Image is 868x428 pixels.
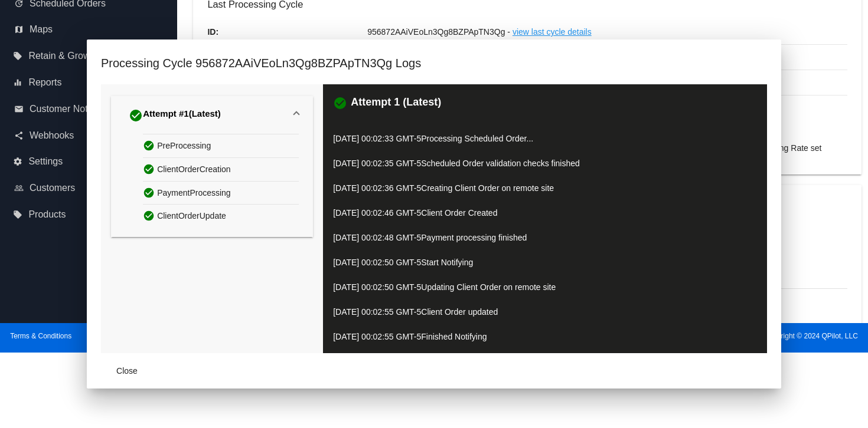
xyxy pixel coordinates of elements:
span: Scheduled Order validation checks finished [421,159,580,168]
a: view last cycle details [513,19,592,44]
i: email [14,104,24,114]
span: Customer Notifications [30,104,125,114]
span: PreProcessing [157,137,211,155]
span: Retain & Grow [28,51,90,61]
mat-icon: check_circle [143,184,157,201]
i: local_offer [13,210,22,219]
span: Reports [28,77,61,88]
i: share [14,131,24,140]
span: Shipping Rate set [756,136,822,160]
span: Copyright © 2024 QPilot, LLC [444,332,858,340]
p: [DATE] 00:02:36 GMT-5 [333,180,757,196]
div: Attempt #1(Latest) [111,134,313,237]
p: [DATE] 00:02:55 GMT-5 [333,328,757,345]
mat-expansion-panel-header: Attempt #1(Latest) [111,96,313,134]
mat-icon: check_circle [129,108,143,123]
span: Creating Client Order on remote site [421,183,554,193]
span: Customers [30,183,75,193]
span: Updating Client Order on remote site [421,282,556,292]
p: [DATE] 00:02:35 GMT-5 [333,155,757,172]
i: settings [13,157,22,166]
span: (Latest) [189,108,221,123]
span: Products [28,209,66,220]
span: Finished Notifying [421,332,487,341]
i: map [14,25,24,34]
div: Attempt #1 [129,106,221,125]
mat-icon: check_circle [143,207,157,224]
span: ClientOrderUpdate [157,207,226,225]
h3: Attempt 1 (Latest) [351,96,441,110]
mat-icon: check_circle [333,96,347,110]
span: Settings [28,156,63,167]
p: [DATE] 00:02:50 GMT-5 [333,279,757,295]
span: PaymentProcessing [157,184,231,202]
p: [DATE] 00:02:50 GMT-5 [333,254,757,271]
p: [DATE] 00:02:46 GMT-5 [333,205,757,221]
span: Webhooks [30,130,74,141]
mat-icon: check_circle [143,137,157,154]
p: [DATE] 00:02:33 GMT-5 [333,130,757,147]
p: [DATE] 00:02:55 GMT-5 [333,304,757,320]
span: Close [116,366,138,376]
h1: Processing Cycle 956872AAiVEoLn3Qg8BZPApTN3Qg Logs [101,54,421,73]
span: Maps [30,24,53,35]
button: Close dialog [101,360,153,381]
span: Client Order Created [421,208,497,218]
i: people_outline [14,183,24,193]
i: local_offer [13,51,22,61]
span: Start Notifying [421,258,473,267]
span: 956872AAiVEoLn3Qg8BZPApTN3Qg - [367,27,510,37]
p: ID: [207,19,367,44]
span: ClientOrderCreation [157,160,231,179]
span: Client Order updated [421,307,498,317]
p: [DATE] 00:02:48 GMT-5 [333,229,757,246]
a: Terms & Conditions [10,332,71,340]
i: equalizer [13,78,22,87]
span: Payment processing finished [421,233,527,242]
mat-icon: check_circle [143,160,157,177]
span: Processing Scheduled Order... [421,134,533,143]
